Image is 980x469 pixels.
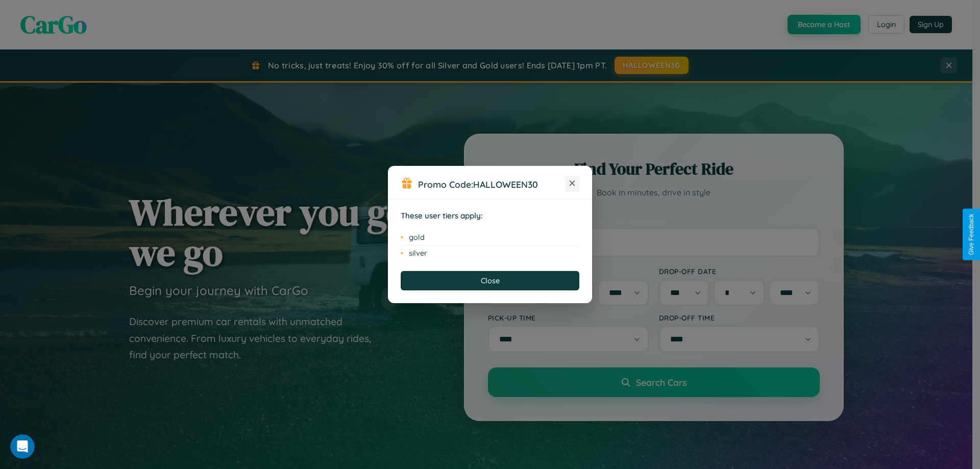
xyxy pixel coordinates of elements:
[401,211,483,220] strong: These user tiers apply:
[401,230,579,245] li: gold
[401,271,579,290] button: Close
[968,214,975,255] div: Give Feedback
[401,245,579,261] li: silver
[418,179,565,190] h3: Promo Code:
[10,434,35,459] iframe: Intercom live chat
[473,179,538,190] b: HALLOWEEN30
